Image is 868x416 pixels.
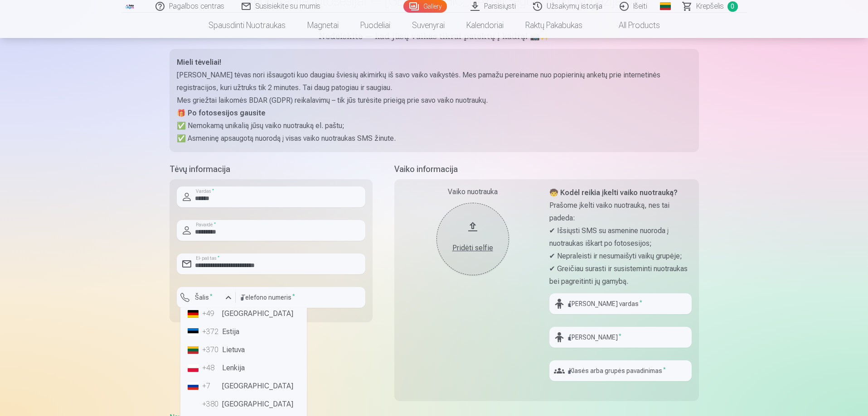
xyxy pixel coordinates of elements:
[177,132,692,145] p: ✅ Asmeninę apsaugotą nuorodą į visas vaiko nuotraukas SMS žinute.
[184,395,303,413] li: [GEOGRAPHIC_DATA]
[202,381,220,392] div: +7
[202,344,220,355] div: +370
[170,163,373,176] h5: Tėvų informacija
[394,163,699,176] h5: Vaiko informacija
[593,13,671,38] a: All products
[549,250,692,263] p: ✔ Nepraleisti ir nesumaišyti vaikų grupėje;
[349,13,401,38] a: Puodeliai
[177,120,692,132] p: ✅ Nemokamą unikalią jūsų vaiko nuotrauką el. paštu;
[177,109,266,117] strong: 🎁 Po fotosesijos gausite
[125,4,135,9] img: /fa2
[177,58,221,67] strong: Mieli tėveliai!
[184,305,303,323] li: [GEOGRAPHIC_DATA]
[514,13,593,38] a: Raktų pakabukas
[202,326,220,337] div: +372
[549,225,692,250] p: ✔ Išsiųsti SMS su asmenine nuoroda į nuotraukas iškart po fotosesijos;
[549,188,678,197] strong: 🧒 Kodėl reikia įkelti vaiko nuotrauką?
[202,363,220,373] div: +48
[202,308,220,319] div: +49
[446,243,500,253] div: Pridėti selfie
[549,263,692,288] p: ✔ Greičiau surasti ir susisteminti nuotraukas bei pagreitinti jų gamybą.
[177,287,236,308] button: Šalis*
[456,13,514,38] a: Kalendoriai
[184,359,303,377] li: Lenkija
[696,1,724,12] span: Krepšelis
[202,399,220,410] div: +380
[184,377,303,395] li: [GEOGRAPHIC_DATA]
[184,323,303,341] li: Estija
[184,341,303,359] li: Lietuva
[198,13,296,38] a: Spausdinti nuotraukas
[177,94,692,107] p: Mes griežtai laikomės BDAR (GDPR) reikalavimų – tik jūs turėsite prieigą prie savo vaiko nuotraukų.
[296,13,349,38] a: Magnetai
[727,1,738,12] span: 0
[402,186,544,197] div: Vaiko nuotrauka
[549,199,692,225] p: Prašome įkelti vaiko nuotrauką, nes tai padeda:
[401,13,456,38] a: Suvenyrai
[436,203,509,275] button: Pridėti selfie
[177,69,692,94] p: [PERSON_NAME] tėvas nori išsaugoti kuo daugiau šviesių akimirkų iš savo vaiko vaikystės. Mes pama...
[191,293,216,302] label: Šalis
